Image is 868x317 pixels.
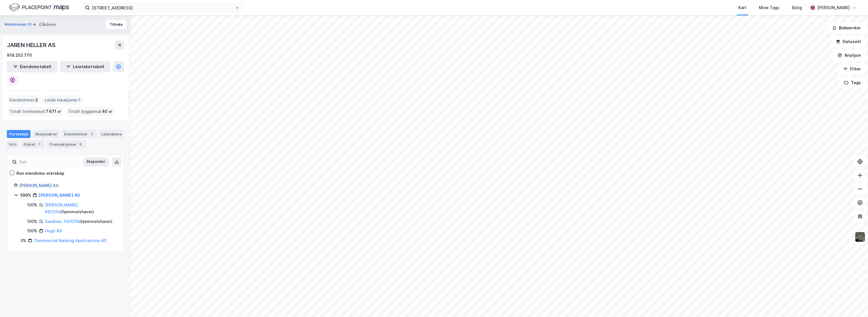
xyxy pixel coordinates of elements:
span: 2 [35,97,38,103]
div: JAREN HELLER AS [7,40,57,50]
div: Leide lokasjoner : [42,95,83,105]
input: Søk på adresse, matrikkel, gårdeiere, leietakere eller personer [90,3,235,12]
div: Eiendommer [62,130,97,138]
a: [PERSON_NAME], 69/1254 [45,202,79,214]
div: 100% [20,192,31,199]
button: Tilbake [106,20,126,29]
a: [PERSON_NAME] AS [39,193,80,198]
div: Kun eiendoms-eierskap [17,170,64,177]
div: Totalt byggareal : [66,107,115,116]
span: 7 671 ㎡ [46,108,61,115]
iframe: Chat Widget [840,290,868,317]
div: 2 [89,131,95,137]
div: [PERSON_NAME] [817,4,850,11]
div: 918 252 770 [7,52,32,59]
button: Leietakertabell [60,61,110,72]
div: Leietakere [99,130,124,138]
img: 9k= [855,231,865,242]
button: Datasett [831,36,866,47]
img: logo.f888ab2527a4732fd821a326f86c7f29.svg [9,3,69,13]
input: Søk [17,158,79,166]
div: Kart [738,4,746,11]
button: Ekspander [83,157,109,166]
div: ( hjemmelshaver ) [45,218,112,225]
div: Portefølje [7,130,30,138]
a: Hugil AS [45,228,62,233]
span: 40 ㎡ [102,108,112,115]
div: Transaksjoner [47,140,86,148]
div: 100% [27,227,37,234]
div: Totalt tomteareal : [7,107,64,116]
div: Eiendommer : [7,95,40,105]
div: 100% [27,202,37,208]
button: Nikkelveien 13 [5,22,32,27]
div: 100% [27,218,37,225]
a: Commercial Banking Applications AS [34,238,107,243]
a: Sandnes, 69/1255 [45,219,79,224]
button: Tags [839,77,866,88]
div: Bolig [792,4,802,11]
span: 1 [79,97,81,103]
div: Aksjonærer [33,130,60,138]
div: Kontrollprogram for chat [840,290,868,317]
button: Analyse [833,50,866,61]
a: [PERSON_NAME] AS [19,183,58,188]
button: Filter [838,63,866,75]
div: 6 [78,141,83,147]
div: Styret [21,140,44,148]
div: 7 [36,141,42,147]
div: ( hjemmelshaver ) [45,202,117,215]
button: Eiendomstabell [7,61,58,72]
div: Info [7,140,19,148]
button: Bokmerker [827,22,866,34]
div: Mine Tags [759,4,779,11]
div: 3% [20,237,26,244]
div: Gårdeier [39,21,56,28]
